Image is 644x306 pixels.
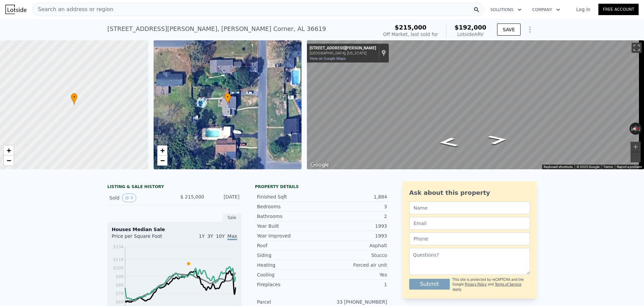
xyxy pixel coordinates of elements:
div: Cooling [257,271,322,278]
a: Free Account [598,4,639,15]
div: Roof [257,242,322,249]
a: Show location on map [381,49,386,57]
span: − [7,156,11,165]
path: Go North, W Tara Dr [480,133,516,147]
div: Finished Sqft [257,193,322,200]
div: 1 [322,281,387,288]
div: Yes [322,271,387,278]
tspan: $109 [113,266,123,270]
a: Zoom out [4,156,14,166]
div: This site is protected by reCAPTCHA and the Google and apply. [452,277,530,292]
span: 1Y [199,233,205,239]
span: 3Y [207,233,213,239]
div: Bedrooms [257,203,322,210]
button: SAVE [497,24,521,36]
span: $ 215,000 [180,194,204,200]
button: View historical data [122,193,136,202]
tspan: $79 [116,291,123,296]
span: $215,000 [395,24,427,31]
input: Email [409,217,530,230]
div: Lotside ARV [454,31,486,38]
button: Rotate clockwise [638,123,642,135]
button: Company [527,4,566,16]
div: Street View [307,40,644,169]
div: 1993 [322,223,387,229]
div: Parcel [257,299,322,305]
a: Privacy Policy [465,282,487,286]
tspan: $134 [113,245,123,249]
a: Open this area in Google Maps (opens a new window) [309,161,331,169]
button: Solutions [485,4,527,16]
span: • [71,94,77,100]
div: [GEOGRAPHIC_DATA], [US_STATE] [310,51,376,55]
tspan: $69 [116,300,123,304]
div: Forced air unit [322,262,387,268]
div: Ask about this property [409,188,530,198]
span: Search an address or region [33,5,113,13]
button: Toggle fullscreen view [632,43,642,53]
button: Submit [409,279,450,290]
div: 1,884 [322,193,387,200]
button: Reset the view [629,125,642,132]
input: Name [409,202,530,214]
span: + [7,146,11,155]
img: Lotside [5,5,26,14]
a: View on Google Maps [310,56,346,61]
div: [STREET_ADDRESS][PERSON_NAME] [310,46,376,51]
div: [STREET_ADDRESS][PERSON_NAME] , [PERSON_NAME] Corner , AL 36619 [107,24,326,34]
span: − [160,156,164,165]
div: 1993 [322,232,387,239]
div: Stucco [322,252,387,259]
div: Off Market, last sold for [383,31,438,38]
div: Year Improved [257,232,322,239]
div: Houses Median Sale [112,226,237,233]
a: Terms of Service [495,282,521,286]
a: Zoom out [157,156,167,166]
div: Map [307,40,644,169]
div: Property details [255,184,389,189]
tspan: $89 [116,283,123,288]
span: Max [227,233,237,240]
span: + [160,146,164,155]
button: Show Options [523,23,537,36]
div: • [224,93,231,105]
img: Google [309,161,331,169]
span: $192,000 [454,24,486,31]
div: Sale [223,213,241,222]
button: Zoom out [631,152,641,162]
a: Log In [568,6,598,13]
div: • [71,93,77,105]
div: LISTING & SALE HISTORY [107,184,241,191]
tspan: $99 [116,274,123,279]
button: Keyboard shortcuts [544,165,573,169]
button: Rotate counterclockwise [630,123,633,135]
div: Bathrooms [257,213,322,220]
a: Report a problem [617,165,642,169]
div: 3 [322,203,387,210]
a: Zoom in [4,145,14,156]
div: Year Built [257,223,322,229]
path: Go South, W Tara Dr [430,135,466,149]
div: Sold [109,193,169,202]
div: Fireplaces [257,281,322,288]
a: Zoom in [157,145,167,156]
div: Heating [257,262,322,268]
div: Price per Square Foot [112,233,174,244]
div: 33 [PHONE_NUMBER] [322,299,387,305]
span: • [224,94,231,100]
button: Zoom in [631,142,641,152]
input: Phone [409,232,530,245]
div: 2 [322,213,387,220]
div: Siding [257,252,322,259]
div: Asphalt [322,242,387,249]
tspan: $119 [113,257,123,262]
span: 10Y [216,233,225,239]
a: Terms [603,165,613,169]
div: [DATE] [210,193,239,202]
span: © 2025 Google [577,165,599,169]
